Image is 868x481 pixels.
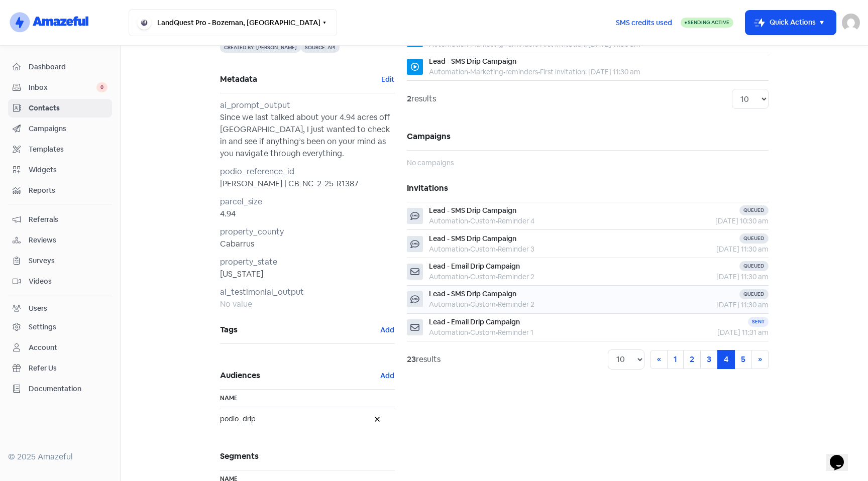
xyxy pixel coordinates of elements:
[842,14,860,32] img: User
[220,414,370,424] span: podio_drip
[657,354,661,365] span: «
[739,233,769,244] div: Queued
[616,18,672,28] span: SMS credits used
[220,43,301,53] span: Created by: [PERSON_NAME]
[688,19,729,26] span: Sending Active
[301,43,340,53] span: Source: API
[429,272,534,282] div: Automation Custom Reminder 2
[29,363,107,374] span: Refer Us
[751,350,769,369] a: Next
[8,451,112,463] div: © 2025 Amazeful
[220,111,395,160] div: Since we last talked about your 4.94 acres off [GEOGRAPHIC_DATA], I just wanted to check in and s...
[96,82,107,92] span: 0
[29,62,107,72] span: Dashboard
[29,303,47,314] div: Users
[739,205,769,215] div: Queued
[468,245,470,254] b: •
[29,103,107,113] span: Contacts
[826,441,858,471] iframe: chat widget
[220,238,395,250] div: Cabarrus
[681,17,733,29] a: Sending Active
[220,322,380,337] span: Tags
[29,185,107,196] span: Reports
[8,272,112,291] a: Videos
[8,299,112,318] a: Users
[29,124,107,134] span: Campaigns
[29,276,107,287] span: Videos
[468,67,470,76] b: •
[29,256,107,266] span: Surveys
[429,234,516,243] span: Lead - SMS Drip Campaign
[659,272,769,282] div: [DATE] 11:30 am
[503,67,505,76] b: •
[470,67,503,76] span: Marketing
[407,93,411,104] strong: 2
[8,140,112,159] a: Templates
[468,328,470,337] b: •
[8,380,112,398] a: Documentation
[650,350,668,369] a: Previous
[29,342,57,353] div: Account
[8,318,112,336] a: Settings
[29,144,107,155] span: Templates
[220,298,395,310] div: No value
[407,93,436,105] div: results
[8,78,112,97] a: Inbox 0
[745,11,836,35] button: Quick Actions
[29,235,107,246] span: Reviews
[429,327,533,338] div: Automation Custom Reminder 1
[220,256,395,268] div: property_state
[468,272,470,281] b: •
[220,390,395,407] th: Name
[496,272,498,281] b: •
[429,244,534,255] div: Automation Custom Reminder 3
[8,161,112,179] a: Widgets
[429,206,516,215] span: Lead - SMS Drip Campaign
[407,175,769,202] h5: Invitations
[220,196,395,208] div: parcel_size
[220,178,395,190] div: [PERSON_NAME] | CB-NC-2-25-R1387
[607,17,681,27] a: SMS credits used
[220,208,395,220] div: 4.94
[540,67,640,76] span: First invitation: [DATE] 11:30 am
[8,181,112,200] a: Reports
[407,353,441,366] div: results
[381,74,395,85] button: Edit
[220,99,395,111] div: ai_prompt_output
[758,354,762,365] span: »
[380,370,395,382] button: Add
[8,58,112,76] a: Dashboard
[220,286,395,298] div: ai_testimonial_output
[734,350,752,369] a: 5
[407,123,769,150] h5: Campaigns
[8,359,112,378] a: Refer Us
[429,317,520,326] span: Lead - Email Drip Campaign
[748,317,769,327] div: Sent
[29,165,107,175] span: Widgets
[8,252,112,270] a: Surveys
[220,226,395,238] div: property_county
[468,300,470,309] b: •
[667,350,684,369] a: 1
[429,67,468,76] span: Automation
[8,119,112,138] a: Campaigns
[468,216,470,225] b: •
[429,262,520,271] span: Lead - Email Drip Campaign
[220,443,395,470] h5: Segments
[429,299,534,310] div: Automation Custom Reminder 2
[496,216,498,225] b: •
[659,300,769,310] div: [DATE] 11:30 am
[505,67,538,76] span: reminders
[220,166,395,178] div: podio_reference_id
[659,244,769,255] div: [DATE] 11:30 am
[496,300,498,309] b: •
[717,350,735,369] a: 4
[538,67,540,76] b: •
[220,368,380,383] span: Audiences
[659,327,769,338] div: [DATE] 11:31 am
[429,56,516,67] div: Lead - SMS Drip Campaign
[380,324,395,336] button: Add
[8,231,112,250] a: Reviews
[8,338,112,357] a: Account
[496,245,498,254] b: •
